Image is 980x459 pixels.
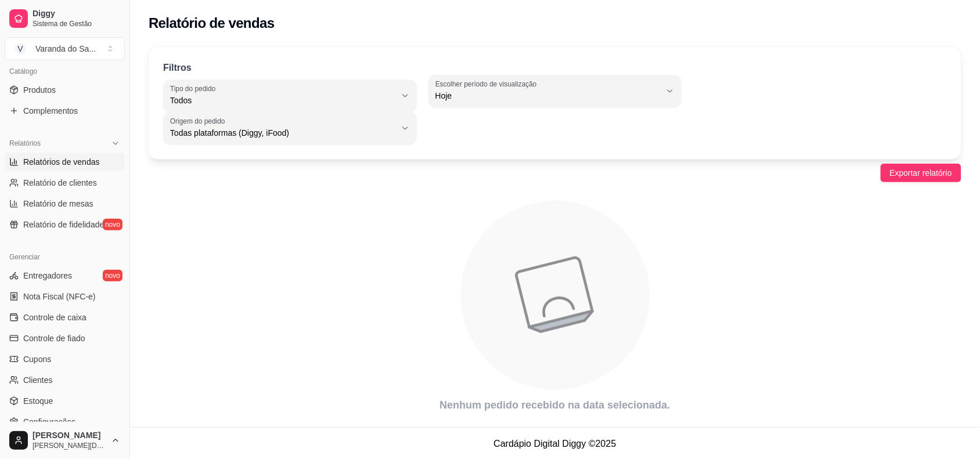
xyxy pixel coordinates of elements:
[5,371,125,389] a: Clientes
[23,312,87,323] span: Controle de caixa
[33,431,106,441] span: [PERSON_NAME]
[5,194,125,213] a: Relatório de mesas
[170,127,396,139] span: Todas plataformas (Diggy, iFood)
[170,95,396,106] span: Todos
[170,84,219,93] label: Tipo do pedido
[23,270,72,281] span: Entregadores
[149,194,961,397] div: animation
[23,84,56,96] span: Produtos
[15,43,26,55] span: V
[5,248,125,266] div: Gerenciar
[5,37,125,60] button: Select a team
[5,215,125,234] a: Relatório de fidelidadenovo
[33,441,106,450] span: [PERSON_NAME][DOMAIN_NAME][EMAIL_ADDRESS][DOMAIN_NAME]
[5,427,125,454] button: [PERSON_NAME][PERSON_NAME][DOMAIN_NAME][EMAIL_ADDRESS][DOMAIN_NAME]
[33,19,120,28] span: Sistema de Gestão
[149,14,275,32] h2: Relatório de vendas
[23,291,95,302] span: Nota Fiscal (NFC-e)
[23,374,53,386] span: Clientes
[23,177,97,189] span: Relatório de clientes
[5,5,125,32] a: DiggySistema de Gestão
[9,139,41,148] span: Relatórios
[5,174,125,192] a: Relatório de clientes
[23,219,104,230] span: Relatório de fidelidade
[35,43,96,55] div: Varanda do Sa ...
[23,395,53,407] span: Estoque
[435,79,541,89] label: Escolher período de visualização
[23,156,100,168] span: Relatórios de vendas
[5,62,125,81] div: Catálogo
[435,90,661,102] span: Hoje
[5,308,125,327] a: Controle de caixa
[5,287,125,306] a: Nota Fiscal (NFC-e)
[170,116,229,126] label: Origem do pedido
[23,332,85,344] span: Controle de fiado
[5,266,125,285] a: Entregadoresnovo
[890,167,952,179] span: Exportar relatório
[5,153,125,171] a: Relatórios de vendas
[23,198,93,209] span: Relatório de mesas
[163,79,417,112] button: Tipo do pedidoTodos
[23,353,51,365] span: Cupons
[163,112,417,144] button: Origem do pedidoTodas plataformas (Diggy, iFood)
[33,9,120,19] span: Diggy
[5,329,125,348] a: Controle de fiado
[23,416,75,428] span: Configurações
[428,75,682,107] button: Escolher período de visualizaçãoHoje
[5,350,125,368] a: Cupons
[163,61,192,75] p: Filtros
[5,392,125,410] a: Estoque
[5,413,125,431] a: Configurações
[149,397,961,413] article: Nenhum pedido recebido na data selecionada.
[5,102,125,120] a: Complementos
[5,81,125,99] a: Produtos
[23,105,78,117] span: Complementos
[881,164,961,182] button: Exportar relatório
